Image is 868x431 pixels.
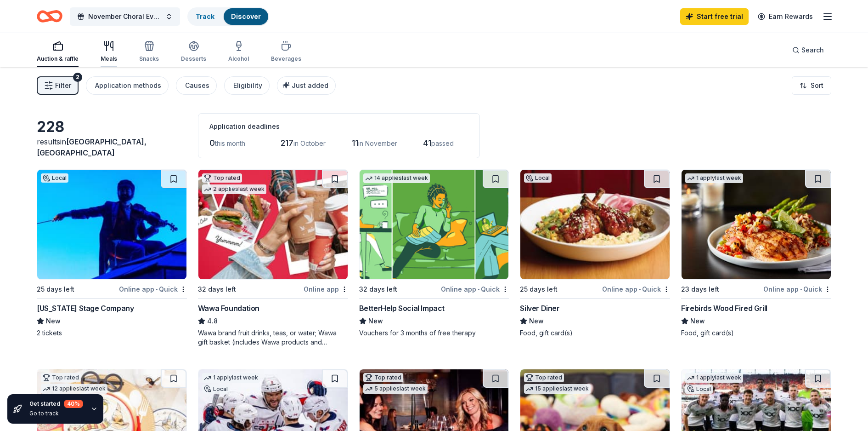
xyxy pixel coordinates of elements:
span: • [156,286,158,293]
button: Eligibility [224,76,270,95]
span: New [368,316,383,327]
span: Sort [811,80,823,91]
div: Get started [29,400,83,408]
span: 217 [281,138,293,148]
span: Filter [55,80,71,91]
span: [GEOGRAPHIC_DATA], [GEOGRAPHIC_DATA] [37,137,147,157]
div: 12 applies last week [41,384,107,394]
div: 1 apply last week [685,173,743,183]
div: 5 applies last week [363,384,428,394]
div: Online app Quick [763,283,831,295]
div: Vouchers for 3 months of free therapy [359,328,509,338]
span: Just added [292,81,328,89]
div: Meals [101,55,117,63]
div: Snacks [139,55,159,63]
button: Beverages [271,37,301,67]
button: Alcohol [228,37,249,67]
button: November Choral Event [70,7,180,26]
div: Local [685,385,713,394]
div: Beverages [271,55,301,63]
button: Just added [277,76,336,95]
button: Auction & raffle [37,37,79,67]
div: 14 applies last week [363,173,430,183]
div: 32 days left [198,284,236,295]
a: Track [196,12,214,20]
div: 40 % [64,400,83,408]
span: • [800,286,802,293]
div: Local [41,173,68,183]
div: 2 applies last week [202,184,266,194]
a: Image for Firebirds Wood Fired Grill1 applylast week23 days leftOnline app•QuickFirebirds Wood Fi... [681,169,831,338]
a: Image for Virginia Stage CompanyLocal25 days leftOnline app•Quick[US_STATE] Stage CompanyNew2 tic... [37,169,187,338]
span: Search [801,45,824,56]
a: Earn Rewards [752,8,818,25]
div: 25 days left [37,284,74,295]
button: Causes [176,76,217,95]
div: 25 days left [520,284,558,295]
div: 2 [73,73,82,82]
img: Image for Silver Diner [520,170,670,279]
div: Silver Diner [520,303,559,314]
div: Causes [185,80,209,91]
div: Online app Quick [119,283,187,295]
span: in October [293,139,326,147]
div: Wawa brand fruit drinks, teas, or water; Wawa gift basket (includes Wawa products and coupons) [198,328,348,347]
span: in November [358,139,397,147]
span: 4.8 [207,316,218,327]
div: Wawa Foundation [198,303,259,314]
div: Online app Quick [441,283,509,295]
div: Eligibility [233,80,262,91]
div: 228 [37,118,187,136]
div: Food, gift card(s) [681,328,831,338]
span: New [529,316,544,327]
div: Top rated [524,373,564,382]
img: Image for Wawa Foundation [198,170,348,279]
span: New [690,316,705,327]
button: Filter2 [37,76,79,95]
a: Image for Silver DinerLocal25 days leftOnline app•QuickSilver DinerNewFood, gift card(s) [520,169,670,338]
img: Image for Virginia Stage Company [37,170,186,279]
div: Application methods [95,80,161,91]
div: Top rated [41,373,81,382]
span: in [37,137,147,157]
button: Snacks [139,37,159,67]
button: TrackDiscover [187,7,269,26]
div: [US_STATE] Stage Company [37,303,134,314]
div: Local [202,385,230,394]
span: 41 [423,138,431,148]
div: 2 tickets [37,328,187,338]
button: Meals [101,37,117,67]
div: 1 apply last week [202,373,260,383]
span: • [478,286,479,293]
span: November Choral Event [88,11,162,22]
div: Top rated [363,373,403,382]
span: passed [431,139,454,147]
div: Local [524,173,552,183]
div: 15 applies last week [524,384,591,394]
div: Food, gift card(s) [520,328,670,338]
div: 32 days left [359,284,397,295]
button: Application methods [86,76,169,95]
span: 11 [352,138,358,148]
div: Desserts [181,55,206,63]
a: Home [37,6,62,27]
span: New [46,316,61,327]
a: Image for BetterHelp Social Impact14 applieslast week32 days leftOnline app•QuickBetterHelp Socia... [359,169,509,338]
span: 0 [209,138,215,148]
div: Application deadlines [209,121,468,132]
div: Auction & raffle [37,55,79,63]
div: Go to track [29,410,83,417]
button: Search [785,41,831,59]
a: Discover [231,12,261,20]
button: Sort [792,76,831,95]
div: Online app [304,283,348,295]
div: results [37,136,187,158]
img: Image for Firebirds Wood Fired Grill [682,170,831,279]
img: Image for BetterHelp Social Impact [360,170,509,279]
div: Alcohol [228,55,249,63]
span: this month [215,139,245,147]
a: Image for Wawa FoundationTop rated2 applieslast week32 days leftOnline appWawa Foundation4.8Wawa ... [198,169,348,347]
div: Online app Quick [602,283,670,295]
button: Desserts [181,37,206,67]
div: Firebirds Wood Fired Grill [681,303,767,314]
